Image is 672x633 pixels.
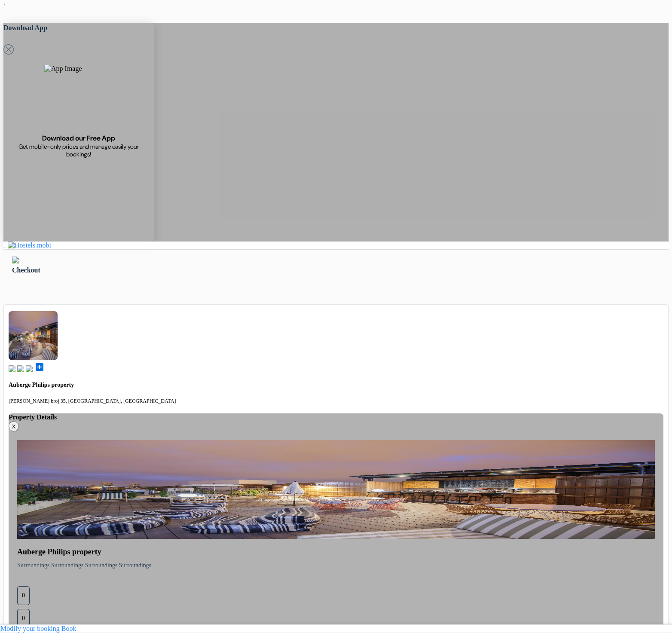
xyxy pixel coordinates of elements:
[12,257,19,263] img: left_arrow.svg
[17,547,655,557] h4: Auberge Philips property
[0,625,60,632] a: Modify your booking
[17,586,30,605] div: 0
[17,609,30,628] div: 0
[44,65,113,134] img: App Image
[17,365,24,372] img: music.svg
[34,362,45,372] span: add_box
[3,44,14,55] svg: Close
[9,413,663,421] h4: Property Details
[9,365,15,372] img: book.svg
[26,365,33,372] img: truck.svg
[9,398,176,404] small: [PERSON_NAME] broj 35, [GEOGRAPHIC_DATA], [GEOGRAPHIC_DATA]
[8,242,51,249] img: Hostels.mobi
[12,266,40,274] span: Checkout
[61,625,76,632] a: Book
[3,23,154,33] h5: Download App
[13,143,144,158] span: Get mobile-only prices and manage easily your bookings!
[9,421,19,431] button: X
[17,562,151,569] span: Surroundings Surroundings Surroundings Surroundings
[42,134,115,143] span: Download our Free App
[34,366,45,373] a: add_box
[9,382,663,388] h4: Auberge Philips property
